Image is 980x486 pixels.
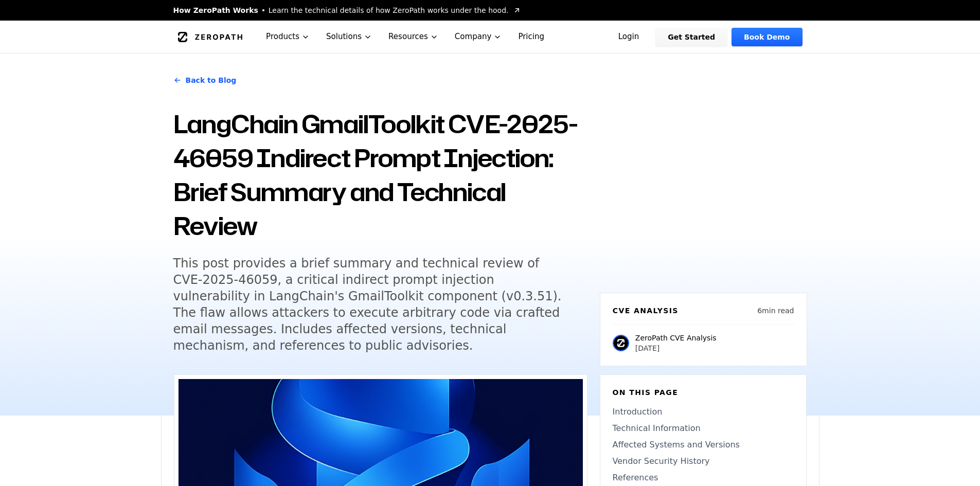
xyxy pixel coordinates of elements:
p: [DATE] [635,343,717,353]
a: Get Started [655,28,727,46]
button: Resources [380,21,447,53]
a: References [613,472,794,484]
button: Solutions [318,21,380,53]
h1: LangChain GmailToolkit CVE-2025-46059 Indirect Prompt Injection: Brief Summary and Technical Review [173,107,587,243]
img: ZeroPath CVE Analysis [613,335,629,351]
a: Introduction [613,406,794,418]
a: Login [606,28,652,46]
h6: CVE Analysis [613,305,679,316]
button: Company [447,21,510,53]
nav: Global [161,21,819,53]
a: Vendor Security History [613,455,794,467]
a: Technical Information [613,422,794,435]
span: How ZeroPath Works [173,5,258,15]
p: ZeroPath CVE Analysis [635,333,717,343]
a: Back to Blog [173,66,237,95]
h6: On this page [613,387,794,398]
a: How ZeroPath WorksLearn the technical details of how ZeroPath works under the hood. [173,5,521,15]
p: 6 min read [757,305,794,316]
a: Book Demo [732,28,802,46]
span: Learn the technical details of how ZeroPath works under the hood. [269,5,509,15]
h5: This post provides a brief summary and technical review of CVE-2025-46059, a critical indirect pr... [173,255,568,354]
button: Products [258,21,318,53]
a: Affected Systems and Versions [613,439,794,451]
a: Pricing [510,21,553,53]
